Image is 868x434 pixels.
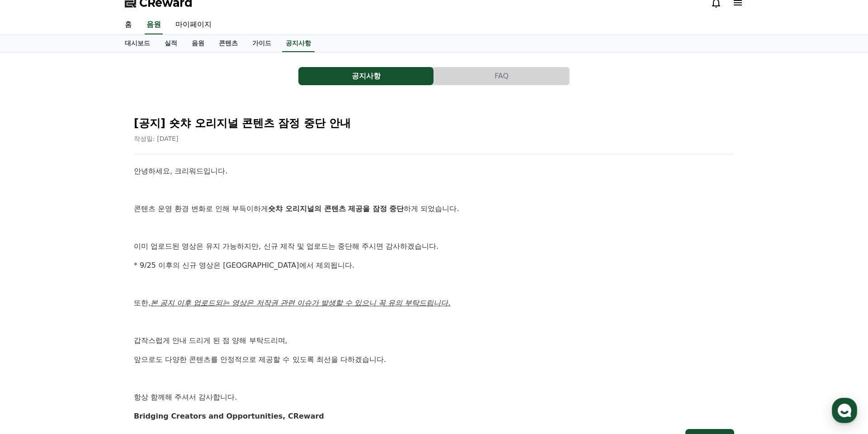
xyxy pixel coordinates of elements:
[28,301,34,308] span: 홈
[118,35,157,52] a: 대시보드
[60,287,117,310] a: 대화
[134,116,734,130] h2: [공지] 숏챠 오리지널 콘텐츠 잠정 중단 안내
[134,391,734,403] p: 항상 함께해 주셔서 감사합니다.
[134,297,734,309] p: 또한,
[212,35,245,52] a: 콘텐츠
[134,165,734,177] p: 안녕하세요, 크리워드입니다.
[184,35,212,52] a: 음원
[117,287,174,310] a: 설정
[434,67,570,85] a: FAQ
[140,301,151,308] span: 설정
[134,354,734,366] p: 앞으로도 다양한 콘텐츠를 안정적으로 제공할 수 있도록 최선을 다하겠습니다.
[298,67,434,85] a: 공지사항
[245,35,278,52] a: 가이드
[145,15,163,34] a: 음원
[3,287,60,310] a: 홈
[168,15,219,34] a: 마이페이지
[298,67,434,85] button: 공지사항
[118,15,139,34] a: 홈
[151,299,450,307] u: 본 공지 이후 업로드되는 영상은 저작권 관련 이슈가 발생할 수 있으니 꼭 유의 부탁드립니다.
[434,67,569,85] button: FAQ
[134,203,734,215] p: 콘텐츠 운영 환경 변화로 인해 부득이하게 하게 되었습니다.
[282,35,315,52] a: 공지사항
[157,35,184,52] a: 실적
[134,135,179,142] span: 작성일: [DATE]
[268,204,404,213] strong: 숏챠 오리지널의 콘텐츠 제공을 잠정 중단
[134,412,324,420] strong: Bridging Creators and Opportunities, CReward
[134,260,734,271] p: * 9/25 이후의 신규 영상은 [GEOGRAPHIC_DATA]에서 제외됩니다.
[83,301,94,309] span: 대화
[134,241,734,252] p: 이미 업로드된 영상은 유지 가능하지만, 신규 제작 및 업로드는 중단해 주시면 감사하겠습니다.
[134,335,734,347] p: 갑작스럽게 안내 드리게 된 점 양해 부탁드리며,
